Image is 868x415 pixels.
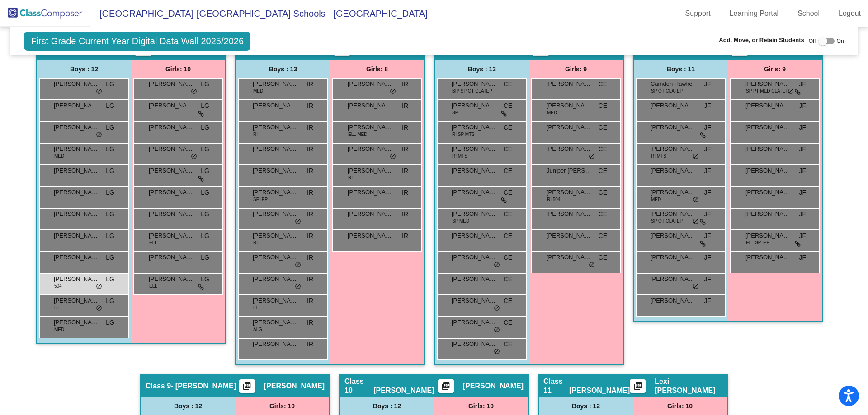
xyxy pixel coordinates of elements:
[106,145,114,154] span: LG
[799,231,806,241] span: JF
[348,79,393,89] span: [PERSON_NAME]
[452,218,469,224] span: SP MED
[547,79,592,89] span: [PERSON_NAME]
[201,145,209,154] span: LG
[241,382,252,394] mat-icon: picture_as_pdf
[599,145,607,154] span: CE
[745,145,791,154] span: [PERSON_NAME]
[452,231,497,240] span: [PERSON_NAME]
[494,326,500,334] span: do_not_disturb_alt
[340,397,434,415] div: Boys : 12
[440,382,451,394] mat-icon: picture_as_pdf
[201,166,209,176] span: LG
[651,196,661,203] span: MED
[790,6,827,21] a: School
[334,42,350,56] button: Print Students Details
[452,253,497,262] span: [PERSON_NAME]
[344,377,373,395] span: Class 10
[547,166,592,175] span: Juniper [PERSON_NAME]
[599,166,607,176] span: CE
[106,166,114,176] span: LG
[106,318,114,327] span: LG
[745,210,791,219] span: [PERSON_NAME]
[745,253,791,262] span: [PERSON_NAME]
[547,145,592,154] span: [PERSON_NAME]
[96,305,102,312] span: do_not_disturb_alt
[799,123,806,132] span: JF
[54,101,99,110] span: [PERSON_NAME]
[253,326,262,333] span: ALG
[54,123,99,132] span: [PERSON_NAME]
[745,166,791,175] span: [PERSON_NAME]
[745,188,791,197] span: [PERSON_NAME]
[402,188,408,197] span: IR
[253,340,298,349] span: [PERSON_NAME]
[651,166,696,175] span: [PERSON_NAME]
[452,145,497,154] span: [PERSON_NAME]
[452,88,492,94] span: BIP SP OT CLA IEP
[651,253,696,262] span: [PERSON_NAME]
[452,101,497,110] span: [PERSON_NAME] [PERSON_NAME]
[402,101,408,111] span: IR
[463,382,524,391] span: [PERSON_NAME]
[435,60,529,78] div: Boys : 13
[655,377,722,395] span: Lexi [PERSON_NAME]
[837,37,844,45] span: On
[348,101,393,110] span: [PERSON_NAME]
[547,210,592,219] span: [PERSON_NAME]
[599,79,607,89] span: CE
[402,145,408,154] span: IR
[633,397,727,415] div: Girls: 10
[201,231,209,241] span: LG
[201,275,209,284] span: LG
[149,166,194,175] span: [PERSON_NAME]
[348,166,393,175] span: [PERSON_NAME]
[745,79,791,89] span: [PERSON_NAME]
[728,60,822,78] div: Girls: 9
[106,123,114,132] span: LG
[373,377,438,395] span: - [PERSON_NAME]
[149,145,194,154] span: [PERSON_NAME]
[141,397,235,415] div: Boys : 12
[253,210,298,219] span: [PERSON_NAME]
[651,296,696,305] span: [PERSON_NAME]
[704,145,711,154] span: JF
[253,318,298,327] span: [PERSON_NAME]
[651,231,696,240] span: [PERSON_NAME]
[201,210,209,219] span: LG
[402,123,408,132] span: IR
[452,131,475,138] span: RI SP MTS
[54,253,99,262] span: [PERSON_NAME]
[799,210,806,219] span: JF
[253,101,298,110] span: [PERSON_NAME]
[651,188,696,197] span: [PERSON_NAME]
[54,296,99,305] span: [PERSON_NAME]
[295,283,301,290] span: do_not_disturb_alt
[295,261,301,269] span: do_not_disturb_alt
[547,101,592,110] span: [PERSON_NAME]
[746,239,769,246] span: ELL SP IEP
[149,101,194,110] span: [PERSON_NAME]
[799,253,806,262] span: JF
[54,275,99,284] span: [PERSON_NAME]
[547,196,560,203] span: RI 504
[96,131,102,139] span: do_not_disturb_alt
[693,218,699,225] span: do_not_disturb_alt
[191,88,197,95] span: do_not_disturb_alt
[452,166,497,175] span: [PERSON_NAME]
[348,123,393,132] span: [PERSON_NAME]
[704,123,711,132] span: JF
[529,60,623,78] div: Girls: 9
[438,379,454,393] button: Print Students Details
[307,275,313,284] span: IR
[651,275,696,284] span: [PERSON_NAME]
[693,283,699,290] span: do_not_disturb_alt
[543,377,569,395] span: Class 11
[599,253,607,262] span: CE
[54,145,99,154] span: [PERSON_NAME]
[253,231,298,240] span: [PERSON_NAME]
[307,253,313,262] span: IR
[452,79,497,89] span: [PERSON_NAME]
[402,231,408,241] span: IR
[452,153,467,159] span: RI MTS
